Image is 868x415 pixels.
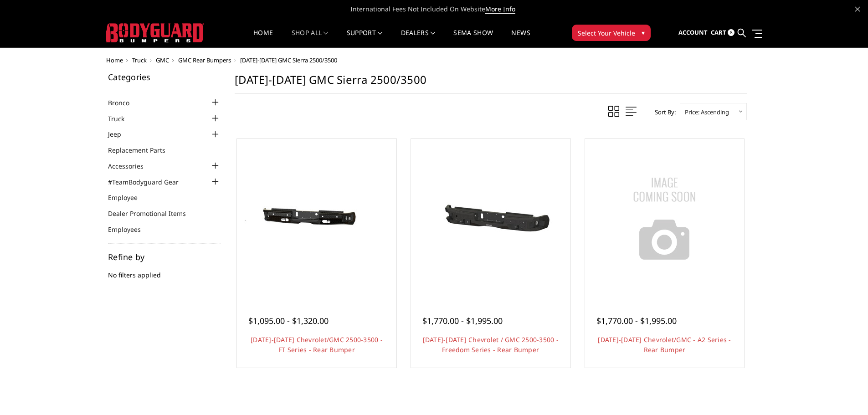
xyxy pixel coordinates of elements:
span: [DATE]-[DATE] GMC Sierra 2500/3500 [240,56,337,64]
button: Select Your Vehicle [572,25,651,41]
a: Truck [108,114,136,123]
a: Truck [132,56,147,64]
a: GMC [156,56,169,64]
div: No filters applied [108,253,221,289]
a: Accessories [108,161,155,171]
span: Select Your Vehicle [578,28,635,38]
a: SEMA Show [453,30,493,47]
span: Cart [711,28,726,36]
a: Account [678,20,708,45]
span: ▾ [642,28,645,37]
a: [DATE]-[DATE] Chevrolet / GMC 2500-3500 - Freedom Series - Rear Bumper [423,335,559,354]
img: BODYGUARD BUMPERS [106,23,204,42]
span: $1,095.00 - $1,320.00 [248,315,329,326]
span: $1,770.00 - $1,995.00 [422,315,503,326]
a: Dealer Promotional Items [108,209,197,218]
a: Bronco [108,98,141,108]
a: [DATE]-[DATE] Chevrolet/GMC 2500-3500 - FT Series - Rear Bumper [251,335,383,354]
h5: Refine by [108,253,221,261]
a: Employees [108,225,152,234]
a: Replacement Parts [108,145,177,155]
h5: Categories [108,73,221,81]
a: Dealers [401,30,436,47]
a: Cart 8 [711,20,734,45]
a: Employee [108,193,149,202]
a: Support [347,30,383,47]
a: shop all [292,30,329,47]
label: Sort By: [650,105,676,119]
a: More Info [485,5,515,14]
span: $1,770.00 - $1,995.00 [596,315,677,326]
a: Home [253,30,273,47]
a: #TeamBodyguard Gear [108,177,190,187]
span: 8 [728,29,734,36]
a: Jeep [108,129,133,139]
a: GMC Rear Bumpers [178,56,231,64]
a: Home [106,56,123,64]
h1: [DATE]-[DATE] GMC Sierra 2500/3500 [235,73,747,94]
span: Account [678,28,708,36]
a: 2020-2025 Chevrolet / GMC 2500-3500 - Freedom Series - Rear Bumper 2020-2025 Chevrolet / GMC 2500... [413,141,568,296]
a: [DATE]-[DATE] Chevrolet/GMC - A2 Series - Rear Bumper [598,335,731,354]
a: News [511,30,530,47]
a: 2020-2025 Chevrolet/GMC 2500-3500 - FT Series - Rear Bumper 2020-2025 Chevrolet/GMC 2500-3500 - F... [239,141,394,296]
